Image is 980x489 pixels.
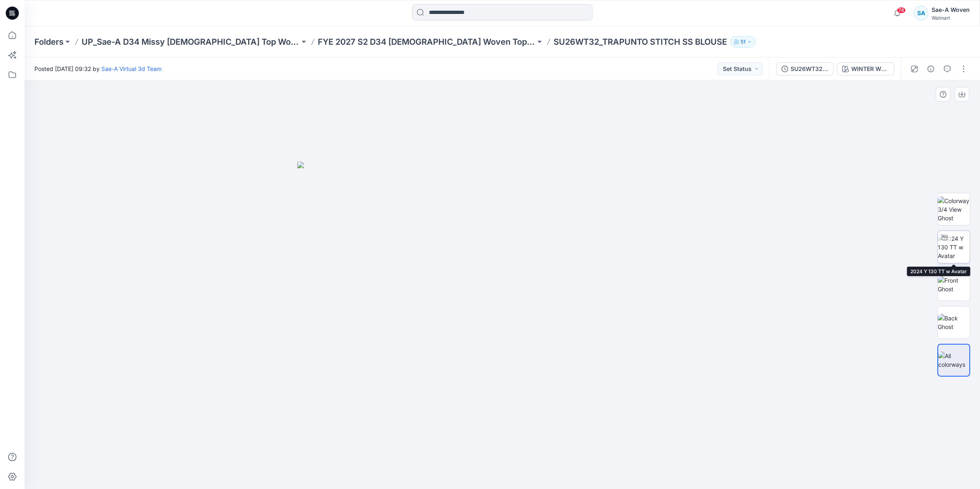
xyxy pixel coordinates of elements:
[938,352,969,369] img: All colorways
[932,15,970,21] div: Walmart
[914,6,928,21] div: SA
[897,7,906,14] span: 74
[741,37,745,46] p: 51
[101,65,162,72] a: Sae-A Virtual 3d Team
[938,234,970,260] img: 2024 Y 130 TT w Avatar
[837,62,894,75] button: WINTER WHITE
[938,314,970,331] img: Back Ghost
[34,64,162,73] span: Posted [DATE] 09:32 by
[791,64,828,73] div: SU26WT32_Rev2_FULL COLORWAYS
[932,5,970,15] div: Sae-A Woven
[554,36,727,48] p: SU26WT32_TRAPUNTO STITCH SS BLOUSE
[297,162,707,489] img: eyJhbGciOiJIUzI1NiIsImtpZCI6IjAiLCJzbHQiOiJzZXMiLCJ0eXAiOiJKV1QifQ.eyJkYXRhIjp7InR5cGUiOiJzdG9yYW...
[938,276,970,293] img: Front Ghost
[938,197,970,222] img: Colorway 3/4 View Ghost
[34,36,64,48] a: Folders
[776,62,834,75] button: SU26WT32_Rev2_FULL COLORWAYS
[924,62,937,75] button: Details
[318,36,536,48] a: FYE 2027 S2 D34 [DEMOGRAPHIC_DATA] Woven Tops - Sae-A
[730,36,756,48] button: 51
[851,64,889,73] div: WINTER WHITE
[82,36,300,48] a: UP_Sae-A D34 Missy [DEMOGRAPHIC_DATA] Top Woven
